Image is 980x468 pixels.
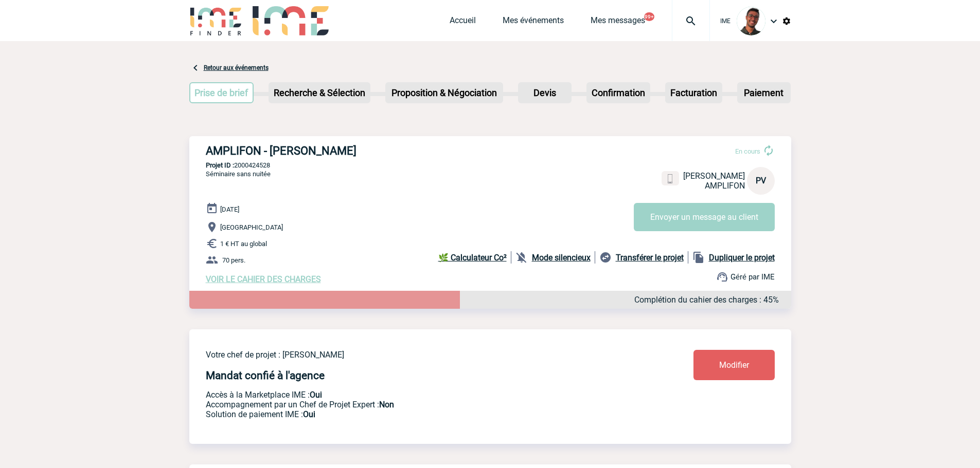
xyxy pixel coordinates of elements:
[720,17,730,25] span: IME
[756,176,766,185] span: PV
[616,253,684,263] b: Transférer le projet
[503,15,564,30] a: Mes événements
[730,272,775,282] span: Géré par IME
[386,83,502,102] p: Proposition & Négociation
[709,253,775,263] b: Dupliquer le projet
[692,251,705,264] img: file_copy-black-24dp.png
[532,253,591,263] b: Mode silencieux
[220,223,283,231] span: [GEOGRAPHIC_DATA]
[206,161,234,169] b: Projet ID :
[190,83,253,102] p: Prise de brief
[206,390,633,400] p: Accès à la Marketplace IME :
[738,83,790,102] p: Paiement
[379,400,394,409] b: Non
[310,390,322,400] b: Oui
[270,83,369,102] p: Recherche & Sélection
[438,253,507,263] b: 🌿 Calculateur Co²
[220,205,239,213] span: [DATE]
[519,83,571,102] p: Devis
[591,15,645,30] a: Mes messages
[737,7,765,35] img: 124970-0.jpg
[705,181,745,191] span: AMPLIFON
[206,350,633,360] p: Votre chef de projet : [PERSON_NAME]
[303,409,315,419] b: Oui
[220,240,267,248] span: 1 € HT au global
[206,369,325,382] h4: Mandat confié à l'agence
[666,83,721,102] p: Facturation
[587,83,649,102] p: Confirmation
[683,171,745,181] span: [PERSON_NAME]
[206,400,633,409] p: Prestation payante
[438,251,511,264] a: 🌿 Calculateur Co²
[206,170,271,178] span: Séminaire sans nuitée
[204,64,269,71] a: Retour aux événements
[189,6,243,35] img: IME-Finder
[206,274,321,284] a: VOIR LE CAHIER DES CHARGES
[716,271,728,283] img: support.png
[222,256,245,264] span: 70 pers.
[206,144,514,157] h3: AMPLIFON - [PERSON_NAME]
[719,360,749,370] span: Modifier
[189,161,791,169] p: 2000424528
[735,147,760,155] span: En cours
[206,409,633,419] p: Conformité aux process achat client, Prise en charge de la facturation, Mutualisation de plusieur...
[644,12,654,21] button: 99+
[450,15,476,30] a: Accueil
[666,174,675,183] img: portable.png
[634,203,775,231] button: Envoyer un message au client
